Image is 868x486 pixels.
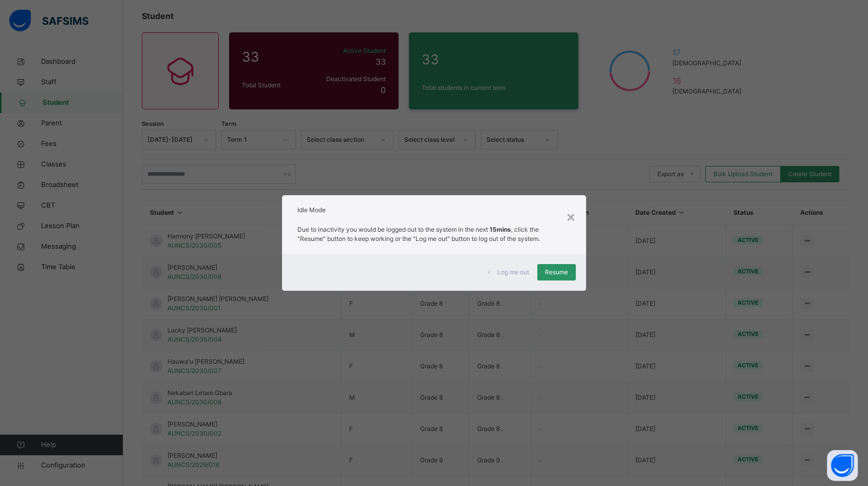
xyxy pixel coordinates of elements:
h2: Idle Mode [297,205,571,215]
span: Resume [545,268,568,277]
span: Log me out [497,268,529,277]
p: Due to inactivity you would be logged out to the system in the next , click the "Resume" button t... [297,225,571,244]
strong: 15mins [489,226,511,233]
button: Open asap [827,450,858,481]
div: × [566,205,576,227]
